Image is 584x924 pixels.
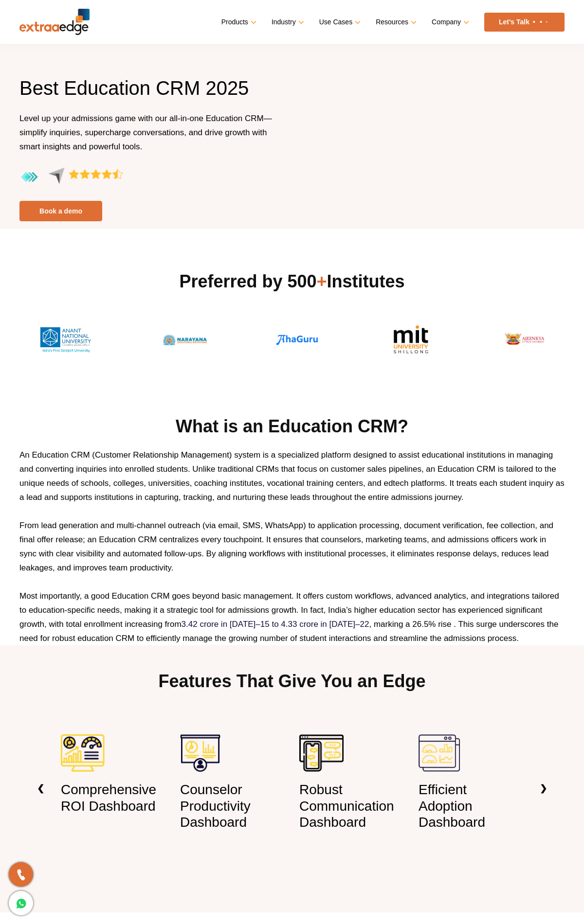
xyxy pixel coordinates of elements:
a: ❯ [532,774,555,803]
h3: Robust Communication Dashboard [299,782,404,831]
h3: Efficient Adoption Dashboard [419,782,523,831]
a: Products [221,15,255,29]
img: counsellor productivity dashboard [180,734,220,772]
span: + [317,271,327,291]
h3: Comprehensive ROI Dashboard [61,782,165,814]
a: ❮ [29,774,52,803]
p: An Education CRM (Customer Relationship Management) system is a specialized platform designed to ... [19,448,565,504]
p: Most importantly, a good Education CRM goes beyond basic management. It offers custom workflows, ... [19,589,565,645]
a: Industry [272,15,302,29]
a: Company [432,15,467,29]
h3: Counselor Productivity Dashboard [180,782,285,831]
a: 3.42 crore in [DATE]–15 to 4.33 crore in [DATE]–22 [182,620,369,629]
a: Use Cases [319,15,359,29]
a: Resources [376,15,415,29]
h2: Preferred by 500 Institutes [19,270,565,293]
a: Let’s Talk [484,13,565,32]
a: Book a demo [19,201,102,221]
h2: What is an Education CRM? [19,415,565,438]
span: Level up your admissions game with our all-in-one Education CRM—simplify inquiries, supercharge c... [19,114,272,151]
p: From lead generation and multi-channel outreach (via email, SMS, WhatsApp) to application process... [19,518,565,575]
img: aggregate-rating-by-users [19,167,123,187]
h2: Features That Give You an Edge [29,670,555,710]
img: ROI dashboard [61,734,105,772]
img: communication dashboard [299,734,344,772]
h1: Best Education CRM 2025 [19,75,285,111]
img: efficient adoption dashboard [419,734,460,772]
